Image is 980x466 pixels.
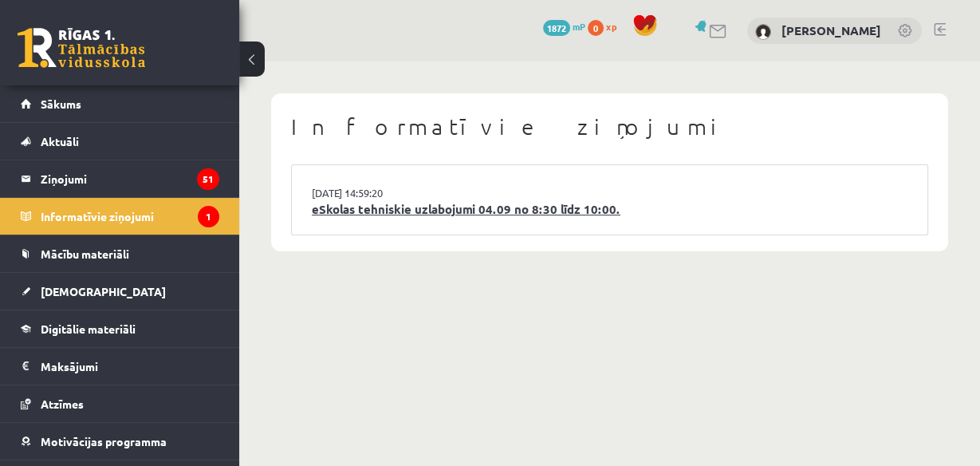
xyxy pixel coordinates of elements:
[755,24,771,40] img: Daniela Tarvāne
[21,235,219,272] a: Mācību materiāli
[41,397,84,411] span: Atzīmes
[21,85,219,122] a: Sākums
[41,134,79,148] span: Aktuāli
[41,198,219,235] legend: Informatīvie ziņojumi
[312,185,431,201] a: [DATE] 14:59:20
[543,20,570,36] span: 1872
[781,22,881,38] a: [PERSON_NAME]
[588,20,624,33] a: 0 xp
[21,423,219,460] a: Motivācijas programma
[291,113,928,140] h1: Informatīvie ziņojumi
[41,322,136,336] span: Digitālie materiāli
[21,198,219,235] a: Informatīvie ziņojumi1
[41,434,167,448] span: Motivācijas programma
[41,97,81,111] span: Sākums
[198,206,219,227] i: 1
[197,168,219,190] i: 51
[41,284,166,298] span: [DEMOGRAPHIC_DATA]
[41,348,219,385] legend: Maksājumi
[21,123,219,160] a: Aktuāli
[41,160,219,197] legend: Ziņojumi
[21,310,219,347] a: Digitālie materiāli
[312,200,907,219] a: eSkolas tehniskie uzlabojumi 04.09 no 8:30 līdz 10:00.
[21,348,219,385] a: Maksājumi
[21,160,219,197] a: Ziņojumi51
[41,247,129,261] span: Mācību materiāli
[18,28,145,68] a: Rīgas 1. Tālmācības vidusskola
[588,20,604,36] span: 0
[21,385,219,422] a: Atzīmes
[606,20,616,33] span: xp
[573,20,585,33] span: mP
[543,20,585,33] a: 1872 mP
[21,273,219,310] a: [DEMOGRAPHIC_DATA]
